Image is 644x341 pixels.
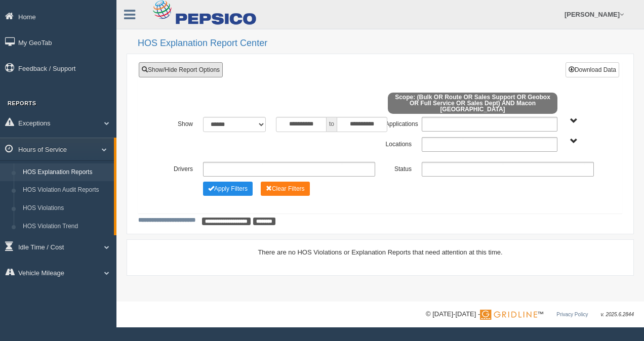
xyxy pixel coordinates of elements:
img: Gridline [480,310,537,320]
label: Status [380,162,417,174]
a: HOS Violations [18,199,114,218]
div: © [DATE]-[DATE] - ™ [426,309,634,320]
a: Privacy Policy [556,312,588,317]
a: HOS Violation Trend [18,218,114,236]
a: HOS Explanation Reports [18,163,114,182]
div: There are no HOS Violations or Explanation Reports that need attention at this time. [138,247,622,257]
a: Show/Hide Report Options [139,62,223,77]
span: Scope: (Bulk OR Route OR Sales Support OR Geobox OR Full Service OR Sales Dept) AND Macon [GEOGRA... [388,93,557,114]
button: Download Data [566,62,619,77]
label: Show [162,117,198,129]
span: to [327,117,337,132]
h2: HOS Explanation Report Center [138,38,634,49]
button: Change Filter Options [261,182,310,196]
button: Change Filter Options [203,182,253,196]
label: Drivers [162,162,198,174]
label: Applications [380,117,417,129]
label: Locations [380,137,417,149]
span: v. 2025.6.2844 [601,312,634,317]
a: HOS Violation Audit Reports [18,181,114,199]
